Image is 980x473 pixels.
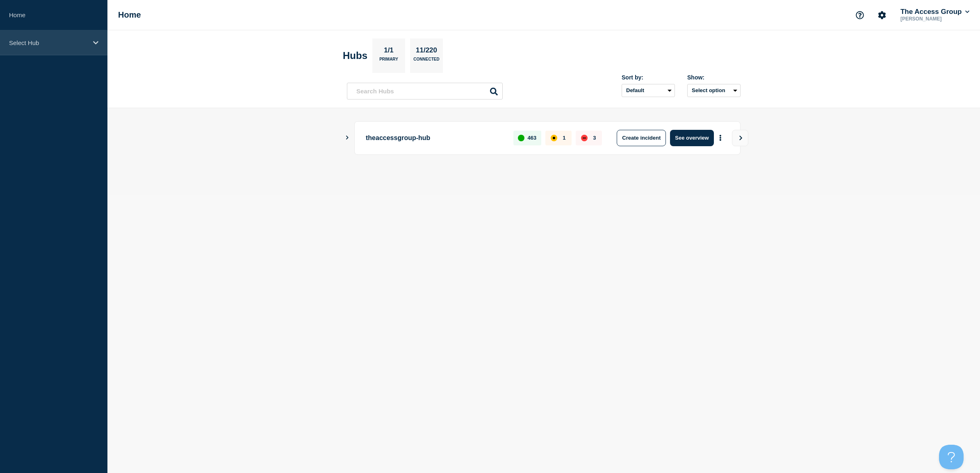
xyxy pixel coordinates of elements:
div: up [518,135,524,141]
button: See overview [670,130,713,146]
button: Account settings [873,7,891,24]
input: Search Hubs [347,83,503,100]
p: 11/220 [413,46,440,57]
button: More actions [715,130,726,145]
h1: Home [118,10,141,20]
div: affected [551,135,557,141]
iframe: Help Scout Beacon - Open [939,445,964,469]
button: Create incident [617,130,666,146]
p: 463 [528,135,537,141]
button: Show Connected Hubs [345,135,349,141]
p: 3 [593,135,596,141]
p: Connected [413,57,439,66]
button: Support [851,7,868,24]
p: [PERSON_NAME] [899,16,971,22]
select: Sort by [622,84,675,97]
p: Select Hub [9,39,88,46]
div: Sort by: [622,74,675,81]
p: 1/1 [381,46,397,57]
p: 1 [563,135,565,141]
p: Primary [379,57,398,66]
p: theaccessgroup-hub [366,130,504,146]
div: Show: [687,74,741,81]
div: down [581,135,588,141]
h2: Hubs [343,50,367,61]
button: View [732,130,748,146]
button: The Access Group [899,8,971,16]
button: Select option [687,84,741,97]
